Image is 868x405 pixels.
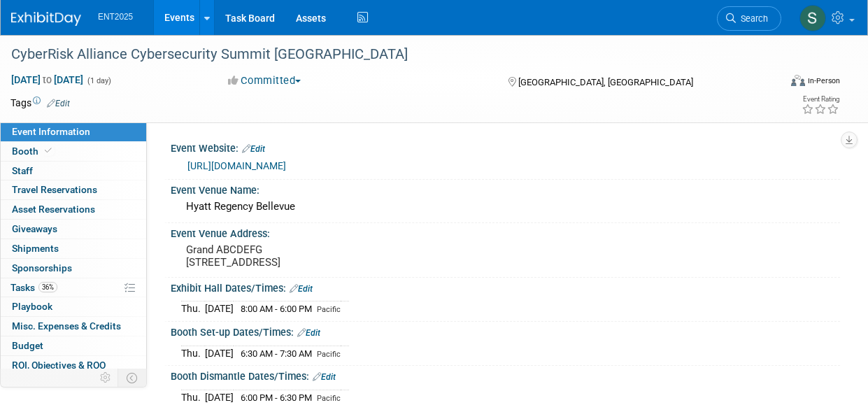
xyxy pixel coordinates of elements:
[181,196,830,218] div: Hyatt Regency Bellevue
[12,204,95,215] span: Asset Reservations
[241,348,312,359] span: 6:30 AM - 7:30 AM
[290,284,313,294] a: Edit
[1,239,146,258] a: Shipments
[205,390,234,404] td: [DATE]
[171,180,840,197] div: Event Venue Name:
[1,142,146,161] a: Booth
[1,356,146,375] a: ROI, Objectives & ROO
[1,162,146,180] a: Staff
[94,369,118,387] td: Personalize Event Tab Strip
[12,223,57,234] span: Giveaways
[719,73,840,94] div: Event Format
[10,282,57,293] span: Tasks
[6,42,769,67] div: CyberRisk Alliance Cybersecurity Summit [GEOGRAPHIC_DATA]
[10,96,70,110] td: Tags
[12,126,90,137] span: Event Information
[12,320,121,332] span: Misc. Expenses & Credits
[181,390,205,404] td: Thu.
[12,301,52,312] span: Playbook
[518,77,693,87] span: [GEOGRAPHIC_DATA], [GEOGRAPHIC_DATA]
[317,305,341,314] span: Pacific
[171,278,840,296] div: Exhibit Hall Dates/Times:
[717,6,781,31] a: Search
[12,360,106,371] span: ROI, Objectives & ROO
[98,12,133,22] span: ENT2025
[1,220,146,239] a: Giveaways
[12,184,97,195] span: Travel Reservations
[10,73,84,86] span: [DATE] [DATE]
[118,369,147,387] td: Toggle Event Tabs
[12,165,33,176] span: Staff
[802,96,839,103] div: Event Rating
[223,73,306,88] button: Committed
[1,317,146,336] a: Misc. Expenses & Credits
[736,13,768,24] span: Search
[807,76,840,86] div: In-Person
[791,75,805,86] img: Format-Inperson.png
[241,304,312,314] span: 8:00 AM - 6:00 PM
[12,145,55,157] span: Booth
[12,340,43,351] span: Budget
[242,144,265,154] a: Edit
[11,12,81,26] img: ExhibitDay
[1,278,146,297] a: Tasks36%
[1,200,146,219] a: Asset Reservations
[181,301,205,316] td: Thu.
[317,394,341,403] span: Pacific
[205,346,234,360] td: [DATE]
[12,243,59,254] span: Shipments
[297,328,320,338] a: Edit
[171,138,840,156] div: Event Website:
[187,160,286,171] a: [URL][DOMAIN_NAME]
[171,366,840,384] div: Booth Dismantle Dates/Times:
[38,282,57,292] span: 36%
[205,301,234,316] td: [DATE]
[47,99,70,108] a: Edit
[45,147,52,155] i: Booth reservation complete
[317,350,341,359] span: Pacific
[186,243,434,269] pre: Grand ABCDEFG [STREET_ADDRESS]
[171,223,840,241] div: Event Venue Address:
[1,180,146,199] a: Travel Reservations
[171,322,840,340] div: Booth Set-up Dates/Times:
[41,74,54,85] span: to
[12,262,72,273] span: Sponsorships
[799,5,826,31] img: Stephanie Silva
[181,346,205,360] td: Thu.
[241,392,312,403] span: 6:00 PM - 6:30 PM
[86,76,111,85] span: (1 day)
[1,336,146,355] a: Budget
[1,259,146,278] a: Sponsorships
[313,372,336,382] a: Edit
[1,122,146,141] a: Event Information
[1,297,146,316] a: Playbook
